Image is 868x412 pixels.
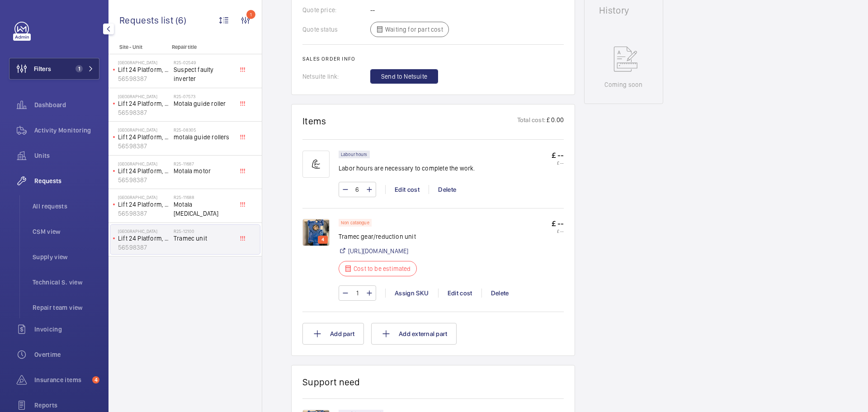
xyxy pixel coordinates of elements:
[118,74,170,83] p: 56598387
[174,166,233,175] span: Motala motor
[34,176,99,185] span: Requests
[172,44,231,50] p: Repair title
[92,376,99,384] span: 4
[33,278,99,287] span: Technical S. view
[385,185,429,194] div: Edit cost
[174,234,233,243] span: Tramec unit
[302,151,330,178] img: muscle-sm.svg
[33,303,99,312] span: Repair team view
[341,221,369,224] p: Non catalogue
[174,65,233,83] span: Suspect faulty inverter
[174,127,233,133] h2: R25-08305
[118,94,170,99] p: [GEOGRAPHIC_DATA]
[34,100,99,109] span: Dashboard
[604,80,642,89] p: Coming soon
[118,200,170,209] p: Lift 24 Platform, CDC (off site)
[75,65,83,72] span: 1
[370,69,438,84] button: Send to Netsuite
[118,60,170,65] p: [GEOGRAPHIC_DATA]
[381,72,427,81] span: Send to Netsuite
[34,350,99,359] span: Overtime
[118,209,170,218] p: 56598387
[174,99,233,108] span: Motala guide roller
[118,142,170,151] p: 56598387
[438,289,481,298] div: Edit cost
[108,44,168,50] p: Site - Unit
[33,252,99,261] span: Supply view
[118,175,170,185] p: 56598387
[552,151,564,160] p: £ --
[118,166,170,175] p: Lift 24 Platform, CDC (off site)
[119,14,175,26] span: Requests list
[118,108,170,117] p: 56598387
[354,264,411,273] p: Cost to be estimated
[320,236,326,244] p: 4
[174,133,233,142] span: motala guide rollers
[34,325,99,334] span: Invoicing
[302,323,364,345] button: Add part
[552,160,564,166] p: £ --
[552,219,564,228] p: £ --
[118,228,170,234] p: [GEOGRAPHIC_DATA]
[34,401,99,410] span: Reports
[174,228,233,234] h2: R25-12100
[9,58,99,80] button: Filters1
[118,234,170,243] p: Lift 24 Platform, CDC (off site)
[174,60,233,65] h2: R25-02549
[174,161,233,166] h2: R25-11687
[348,246,408,256] a: [URL][DOMAIN_NAME]
[174,94,233,99] h2: R25-07573
[118,194,170,200] p: [GEOGRAPHIC_DATA]
[302,376,360,388] h1: Support need
[341,153,368,156] p: Labour hours
[546,115,564,127] p: £ 0.00
[118,127,170,133] p: [GEOGRAPHIC_DATA]
[429,185,465,194] div: Delete
[174,200,233,218] span: Motala [MEDICAL_DATA]
[118,65,170,74] p: Lift 24 Platform, CDC (off site)
[371,323,457,345] button: Add external part
[118,243,170,252] p: 56598387
[552,228,564,234] p: £ --
[339,164,475,173] p: Labor hours are necessary to complete the work.
[33,202,99,211] span: All requests
[174,194,233,200] h2: R25-11688
[34,375,89,384] span: Insurance items
[118,161,170,166] p: [GEOGRAPHIC_DATA]
[302,56,564,62] h2: Sales order info
[302,115,326,127] h1: Items
[339,232,422,241] p: Tramec gear/reduction unit
[34,64,51,73] span: Filters
[118,99,170,108] p: Lift 24 Platform, CDC (off site)
[481,289,518,298] div: Delete
[385,289,438,298] div: Assign SKU
[34,126,99,135] span: Activity Monitoring
[33,227,99,236] span: CSM view
[599,6,648,15] h1: History
[302,219,330,246] img: 1757595613033-1b20fd77-bd00-4340-8da6-f15685fc1677
[118,133,170,142] p: Lift 24 Platform, CDC (off site)
[517,115,546,127] p: Total cost:
[34,151,99,160] span: Units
